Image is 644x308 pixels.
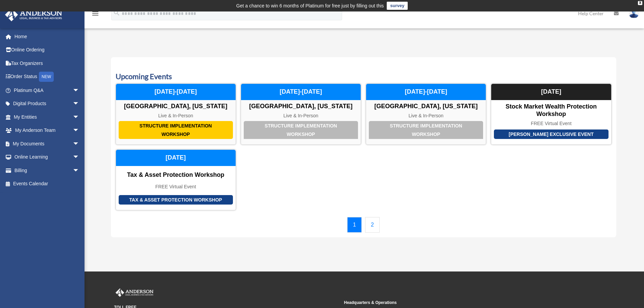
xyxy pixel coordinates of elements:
img: User Pic [629,8,639,18]
i: search [113,9,120,17]
a: Online Ordering [5,43,90,57]
span: arrow_drop_down [73,84,86,97]
img: Anderson Advisors Platinum Portal [3,8,64,21]
div: Tax & Asset Protection Workshop [119,195,233,205]
a: Billingarrow_drop_down [5,164,90,177]
div: Stock Market Wealth Protection Workshop [491,103,611,118]
a: [PERSON_NAME] Exclusive Event Stock Market Wealth Protection Workshop FREE Virtual Event [DATE] [491,84,611,145]
div: FREE Virtual Event [491,121,611,126]
div: [DATE]-[DATE] [366,84,486,100]
div: [DATE]-[DATE] [116,84,236,100]
div: [PERSON_NAME] Exclusive Event [494,129,608,139]
div: [GEOGRAPHIC_DATA], [US_STATE] [116,103,236,110]
a: Home [5,30,90,43]
a: Tax Organizers [5,56,90,70]
a: Structure Implementation Workshop [GEOGRAPHIC_DATA], [US_STATE] Live & In-Person [DATE]-[DATE] [241,84,361,145]
div: Structure Implementation Workshop [119,121,233,139]
span: arrow_drop_down [73,124,86,138]
a: Events Calendar [5,177,86,191]
a: 1 [347,217,362,233]
div: [GEOGRAPHIC_DATA], [US_STATE] [366,103,486,110]
a: survey [387,2,408,10]
div: Structure Implementation Workshop [369,121,483,139]
span: arrow_drop_down [73,164,86,177]
div: NEW [39,72,54,82]
div: Live & In-Person [116,113,236,119]
span: arrow_drop_down [73,150,86,164]
div: Tax & Asset Protection Workshop [116,171,236,179]
a: My Anderson Teamarrow_drop_down [5,124,90,137]
h3: Upcoming Events [116,71,612,82]
div: [GEOGRAPHIC_DATA], [US_STATE] [241,103,361,110]
div: FREE Virtual Event [116,184,236,190]
a: Online Learningarrow_drop_down [5,150,90,164]
a: Tax & Asset Protection Workshop Tax & Asset Protection Workshop FREE Virtual Event [DATE] [116,149,236,210]
a: menu [91,12,99,18]
a: Structure Implementation Workshop [GEOGRAPHIC_DATA], [US_STATE] Live & In-Person [DATE]-[DATE] [366,84,486,145]
span: arrow_drop_down [73,97,86,111]
div: Live & In-Person [366,113,486,119]
a: Platinum Q&Aarrow_drop_down [5,84,90,97]
div: Get a chance to win 6 months of Platinum for free just by filling out this [236,2,384,10]
i: menu [91,9,99,18]
span: arrow_drop_down [73,137,86,151]
div: [DATE]-[DATE] [241,84,361,100]
div: Live & In-Person [241,113,361,119]
a: My Entitiesarrow_drop_down [5,110,90,124]
a: 2 [365,217,380,233]
a: My Documentsarrow_drop_down [5,137,90,150]
div: [DATE] [116,150,236,166]
img: Anderson Advisors Platinum Portal [114,288,155,297]
div: Structure Implementation Workshop [244,121,358,139]
div: close [638,1,642,5]
a: Structure Implementation Workshop [GEOGRAPHIC_DATA], [US_STATE] Live & In-Person [DATE]-[DATE] [116,84,236,145]
small: Headquarters & Operations [344,299,569,306]
div: [DATE] [491,84,611,100]
a: Order StatusNEW [5,70,90,84]
span: arrow_drop_down [73,110,86,124]
a: Digital Productsarrow_drop_down [5,97,90,111]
